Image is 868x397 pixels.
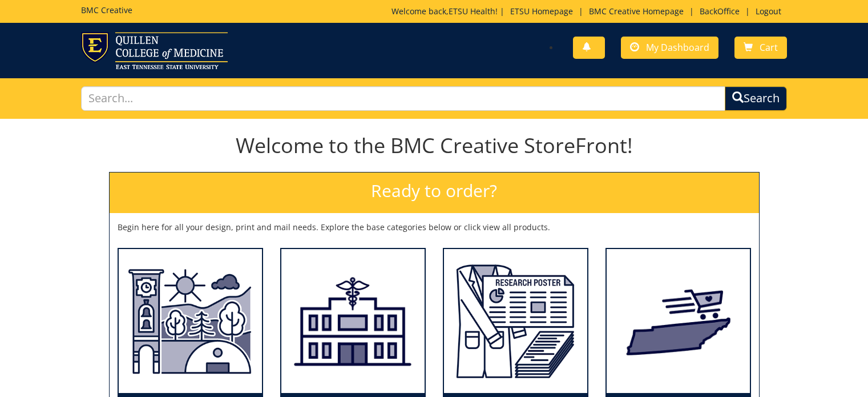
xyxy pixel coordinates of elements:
a: Cart [734,37,787,59]
img: ETSU Health (all clinics with ETSU Health branding) [281,249,425,394]
a: My Dashboard [621,37,718,59]
a: BackOffice [694,6,745,17]
h2: Ready to order? [110,173,759,213]
img: State/Federal (other than ETSU) [607,249,750,394]
a: ETSU Homepage [504,6,579,17]
h1: Welcome to the BMC Creative StoreFront! [109,134,760,157]
p: Begin here for all your design, print and mail needs. Explore the base categories below or click ... [118,222,751,233]
p: Welcome back, ! | | | | [391,6,787,17]
img: Students (undergraduate and graduate) [444,249,587,394]
span: Cart [760,41,778,54]
span: My Dashboard [646,41,709,54]
button: Search [725,86,787,111]
a: BMC Creative Homepage [583,6,689,17]
h5: BMC Creative [81,6,132,14]
img: ETSU logo [81,32,228,69]
a: ETSU Health [449,6,495,17]
img: ETSU Academic Departments (all colleges and departments) [119,249,262,394]
input: Search... [81,86,726,111]
a: Logout [750,6,787,17]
